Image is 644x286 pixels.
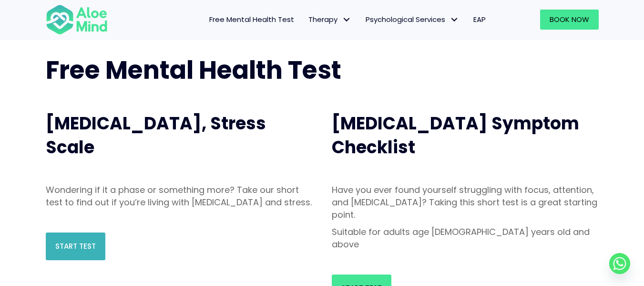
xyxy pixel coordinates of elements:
a: Psychological ServicesPsychological Services: submenu [358,10,466,30]
span: Free Mental Health Test [209,14,294,24]
span: [MEDICAL_DATA], Stress Scale [46,111,266,159]
span: Psychological Services: submenu [448,13,461,27]
span: Free Mental Health Test [46,53,341,87]
a: TherapyTherapy: submenu [301,10,358,30]
span: Psychological Services [366,14,459,24]
a: Start Test [46,233,105,260]
p: Suitable for adults age [DEMOGRAPHIC_DATA] years old and above [332,226,599,251]
span: Start Test [55,241,96,251]
a: Book Now [540,10,599,30]
a: Whatsapp [609,253,630,274]
span: EAP [473,14,486,24]
p: Have you ever found yourself struggling with focus, attention, and [MEDICAL_DATA]? Taking this sh... [332,184,599,221]
a: EAP [466,10,493,30]
a: Free Mental Health Test [202,10,301,30]
nav: Menu [120,10,493,30]
span: [MEDICAL_DATA] Symptom Checklist [332,111,579,159]
span: Book Now [550,14,589,24]
span: Therapy [308,14,351,24]
span: Therapy: submenu [340,13,354,27]
p: Wondering if it a phase or something more? Take our short test to find out if you’re living with ... [46,184,313,209]
img: Aloe mind Logo [46,4,108,35]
